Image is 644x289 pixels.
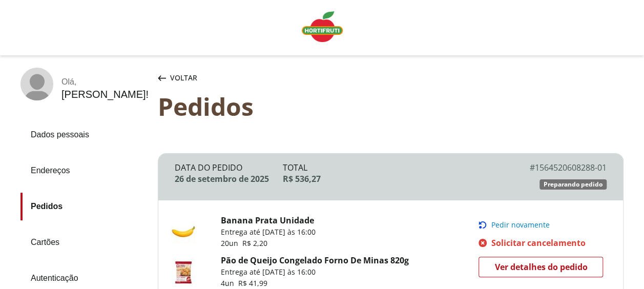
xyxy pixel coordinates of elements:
div: R$ 536,27 [283,173,499,184]
span: Voltar [170,73,197,83]
div: 26 de setembro de 2025 [175,173,283,184]
img: Logo [302,11,343,42]
p: Entrega até [DATE] às 16:00 [221,227,316,237]
a: Banana Prata Unidade [221,215,314,226]
a: Pedidos [20,193,150,220]
p: Entrega até [DATE] às 16:00 [221,267,409,277]
button: Voltar [156,68,199,88]
span: Ver detalhes do pedido [494,259,587,275]
span: 20 un [221,238,242,248]
a: Dados pessoais [20,121,150,149]
div: Olá , [61,77,149,87]
div: Total [283,162,499,173]
div: # 1564520608288-01 [498,162,607,173]
div: Pedidos [158,92,624,120]
div: Data do Pedido [175,162,283,173]
span: Solicitar cancelamento [491,237,585,249]
span: 4 un [221,278,238,288]
a: Pão de Queijo Congelado Forno De Minas 820g [221,255,409,266]
a: Ver detalhes do pedido [479,257,603,277]
span: Preparando pedido [544,180,603,189]
button: Pedir novamente [479,221,610,229]
a: Endereços [20,157,150,184]
div: [PERSON_NAME] ! [61,89,149,100]
a: Logo [298,7,347,48]
span: R$ 2,20 [242,238,267,248]
a: Solicitar cancelamento [479,237,610,249]
img: Pão de Queijo Congelado Forno De Minas 820g [171,259,196,284]
span: R$ 41,99 [238,278,267,288]
span: Pedir novamente [491,221,549,229]
a: Cartões [20,229,150,256]
img: Banana Prata Unidade [171,219,196,244]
